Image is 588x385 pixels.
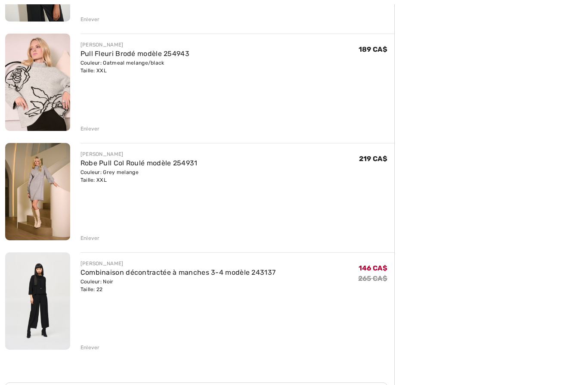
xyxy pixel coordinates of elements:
[80,278,276,293] div: Couleur: Noir Taille: 22
[5,252,70,350] img: Combinaison décontractée à manches 3-4 modèle 243137
[80,234,100,242] div: Enlever
[5,34,70,131] img: Pull Fleuri Brodé modèle 254943
[80,50,189,58] a: Pull Fleuri Brodé modèle 254943
[80,125,100,133] div: Enlever
[80,168,198,184] div: Couleur: Grey melange Taille: XXL
[80,268,276,276] a: Combinaison décontractée à manches 3-4 modèle 243137
[359,155,387,163] span: 219 CA$
[80,59,189,75] div: Couleur: Oatmeal melange/black Taille: XXL
[80,150,198,158] div: [PERSON_NAME]
[359,45,387,53] span: 189 CA$
[80,159,198,167] a: Robe Pull Col Roulé modèle 254931
[80,41,189,49] div: [PERSON_NAME]
[80,344,100,351] div: Enlever
[80,16,100,23] div: Enlever
[358,274,387,283] s: 265 CA$
[359,264,387,272] span: 146 CA$
[80,260,276,267] div: [PERSON_NAME]
[5,143,70,240] img: Robe Pull Col Roulé modèle 254931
